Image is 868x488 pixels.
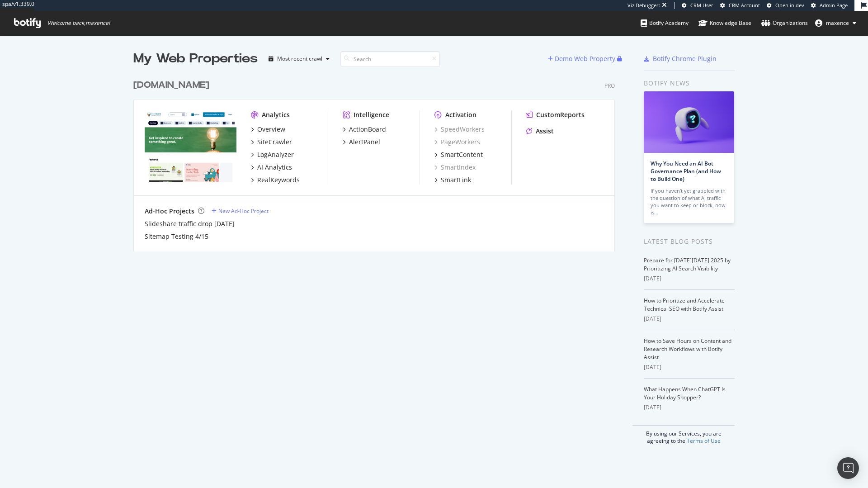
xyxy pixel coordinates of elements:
[251,163,292,172] a: AI Analytics
[644,54,717,63] a: Botify Chrome Plugin
[651,187,727,216] div: If you haven’t yet grappled with the question of what AI traffic you want to keep or block, now is…
[526,127,554,136] a: Assist
[47,19,110,27] span: Welcome back, maxence !
[145,207,194,216] div: Ad-Hoc Projects
[257,163,292,172] div: AI Analytics
[441,175,471,185] div: SmartLink
[687,437,721,445] a: Terms of Use
[251,137,292,147] a: SiteCrawler
[257,150,294,159] div: LogAnalyzer
[265,52,333,66] button: Most recent crawl
[653,54,717,63] div: Botify Chrome Plugin
[343,125,386,134] a: ActionBoard
[644,237,735,246] div: Latest Blog Posts
[434,175,471,185] a: SmartLink
[651,160,721,183] a: Why You Need an AI Bot Governance Plan (and How to Build One)
[526,110,585,119] a: CustomReports
[644,363,735,371] div: [DATE]
[445,110,476,119] div: Activation
[343,137,380,147] a: AlertPanel
[434,163,476,172] a: SmartIndex
[145,232,208,241] a: Sitemap Testing 4/15
[251,125,285,134] a: Overview
[644,315,735,323] div: [DATE]
[133,68,622,251] div: grid
[632,425,735,445] div: By using our Services, you are agreeing to the
[548,52,617,66] button: Demo Web Property
[644,91,734,153] img: Why You Need an AI Bot Governance Plan (and How to Build One)
[212,207,269,215] a: New Ad-Hoc Project
[262,110,290,119] div: Analytics
[761,19,808,28] div: Organizations
[837,457,859,479] div: Open Intercom Messenger
[251,175,300,185] a: RealKeywords
[555,54,615,63] div: Demo Web Property
[133,79,209,92] div: [DOMAIN_NAME]
[536,110,585,119] div: CustomReports
[434,137,480,147] a: PageWorkers
[644,297,725,313] a: How to Prioritize and Accelerate Technical SEO with Botify Assist
[349,137,380,147] div: AlertPanel
[133,50,258,68] div: My Web Properties
[641,11,689,35] a: Botify Academy
[644,385,726,401] a: What Happens When ChatGPT Is Your Holiday Shopper?
[434,125,485,134] a: SpeedWorkers
[761,11,808,35] a: Organizations
[698,19,751,28] div: Knowledge Base
[251,150,294,159] a: LogAnalyzer
[145,110,236,184] img: slideshare.net
[644,256,731,272] a: Prepare for [DATE][DATE] 2025 by Prioritizing AI Search Visibility
[441,150,483,159] div: SmartContent
[257,125,285,134] div: Overview
[354,110,389,119] div: Intelligence
[644,78,735,88] div: Botify news
[536,127,554,136] div: Assist
[775,2,804,9] span: Open in dev
[218,207,269,215] div: New Ad-Hoc Project
[690,2,713,9] span: CRM User
[682,2,713,9] a: CRM User
[641,19,689,28] div: Botify Academy
[644,337,731,361] a: How to Save Hours on Content and Research Workflows with Botify Assist
[349,125,386,134] div: ActionBoard
[811,2,848,9] a: Admin Page
[644,403,735,412] div: [DATE]
[767,2,804,9] a: Open in dev
[604,82,615,90] div: Pro
[257,137,292,147] div: SiteCrawler
[820,2,848,9] span: Admin Page
[257,175,300,185] div: RealKeywords
[548,55,617,62] a: Demo Web Property
[340,51,440,67] input: Search
[729,2,760,9] span: CRM Account
[133,79,213,92] a: [DOMAIN_NAME]
[145,219,235,228] a: Slideshare traffic drop [DATE]
[698,11,751,35] a: Knowledge Base
[627,2,660,9] div: Viz Debugger:
[720,2,760,9] a: CRM Account
[808,16,863,30] button: maxence
[826,19,849,27] span: maxence
[434,150,483,159] a: SmartContent
[277,56,322,62] div: Most recent crawl
[644,275,735,283] div: [DATE]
